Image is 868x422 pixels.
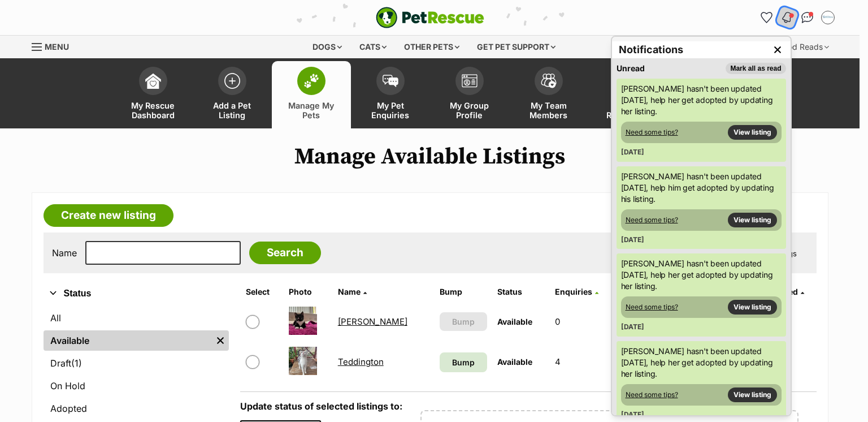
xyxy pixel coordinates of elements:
span: Bump [452,316,475,328]
th: Status [493,283,549,301]
a: PetRescue [376,7,484,28]
a: Enquiries [555,287,598,296]
div: Cats [351,36,394,58]
span: My Group Profile [444,101,495,120]
a: Need some tips? [626,216,678,225]
label: Name [52,248,77,258]
a: Teddington [338,356,384,367]
button: Close dropdown [769,41,786,58]
span: Member Resources [602,101,653,120]
span: [DATE] [621,235,644,244]
span: Available [497,357,532,367]
a: Conversations [798,8,817,27]
a: My Team Members [509,61,588,128]
p: [PERSON_NAME] hasn't been updated [DATE], help her get adopted by updating her listing. [621,258,782,292]
a: On Hold [44,376,229,396]
a: Need some tips? [626,128,678,137]
h2: Notifications [619,42,683,58]
button: My account [819,8,837,27]
span: My Rescue Dashboard [128,101,179,120]
span: Manage My Pets [286,101,337,120]
a: Remove filter [212,330,229,351]
img: logo-e224e6f780fb5917bec1dbf3a21bbac754714ae5b6737aabdf751b685950b380.svg [376,7,484,28]
div: Dogs [305,36,350,58]
p: [PERSON_NAME] hasn't been updated [DATE], help him get adopted by updating his listing. [621,171,782,205]
a: My Rescue Dashboard [114,61,193,128]
span: Add a Pet Listing [207,101,258,120]
a: My Pet Enquiries [351,61,430,128]
td: 4 [550,342,618,381]
a: View listing [728,213,777,227]
label: Update status of selected listings to: [240,401,402,412]
a: Name [338,287,367,296]
button: Notifications [775,6,798,29]
a: Add a Pet Listing [193,61,272,128]
div: Good Reads [770,36,837,58]
a: Create new listing [44,204,173,227]
span: My Team Members [523,101,574,120]
img: dashboard-icon-eb2f2d2d3e046f16d808141f083e7271f6b2e854fb5c12c21221c1fb7104beca.svg [145,73,161,89]
a: My Group Profile [430,61,509,128]
a: Available [44,330,212,351]
h3: Unread [617,63,645,74]
div: Get pet support [469,36,563,58]
button: Status [44,286,229,301]
a: View listing [728,125,777,140]
a: [PERSON_NAME] [338,316,407,327]
a: Manage My Pets [272,61,351,128]
span: [DATE] [621,148,644,156]
span: translation missing: en.admin.listings.index.attributes.enquiries [555,287,592,296]
button: Mark all as read [726,63,785,74]
input: Search [249,242,321,264]
span: Bump [452,356,475,368]
button: Bump [440,312,487,331]
a: Member Resources [588,61,667,128]
span: Name [338,287,361,296]
a: Need some tips? [626,390,678,399]
span: (1) [71,356,82,370]
img: add-pet-listing-icon-0afa8454b4691262ce3f59096e99ab1cd57d4a30225e0717b998d2c9b9846f56.svg [224,73,240,89]
p: [PERSON_NAME] hasn't been updated [DATE], help her get adopted by updating her listing. [621,346,782,380]
span: [DATE] [621,322,644,331]
img: Drummoyne Vet profile pic [822,12,834,23]
a: Bump [440,352,487,372]
span: My Pet Enquiries [365,101,416,120]
span: [DATE] [621,410,644,419]
span: Menu [45,42,69,51]
img: notifications-46538b983faf8c2785f20acdc204bb7945ddae34d4c08c2a6579f10ce5e182be.svg [780,11,793,24]
a: View listing [728,387,777,402]
a: View listing [728,300,777,315]
p: [PERSON_NAME] hasn't been updated [DATE], help her get adopted by updating her listing. [621,83,782,117]
th: Select [241,283,283,301]
a: Favourites [758,8,776,27]
a: Adopted [44,398,229,419]
img: group-profile-icon-3fa3cf56718a62981997c0bc7e787c4b2cf8bcc04b72c1350f741eb67cf2f40e.svg [462,74,478,88]
th: Bump [435,283,492,301]
ul: Account quick links [758,8,837,27]
span: Available [497,317,532,326]
div: Other pets [396,36,467,58]
a: All [44,308,229,328]
td: 0 [550,302,618,341]
a: Need some tips? [626,303,678,312]
a: Draft [44,353,229,373]
img: manage-my-pets-icon-02211641906a0b7f246fdf0571729dbe1e7629f14944591b6c1af311fb30b64b.svg [303,74,319,88]
th: Photo [284,283,332,301]
img: chat-41dd97257d64d25036548639549fe6c8038ab92f7586957e7f3b1b290dea8141.svg [801,12,813,23]
img: team-members-icon-5396bd8760b3fe7c0b43da4ab00e1e3bb1a5d9ba89233759b79545d2d3fc5d0d.svg [541,74,557,88]
a: Menu [32,36,77,56]
img: pet-enquiries-icon-7e3ad2cf08bfb03b45e93fb7055b45f3efa6380592205ae92323e6603595dc1f.svg [383,75,398,87]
